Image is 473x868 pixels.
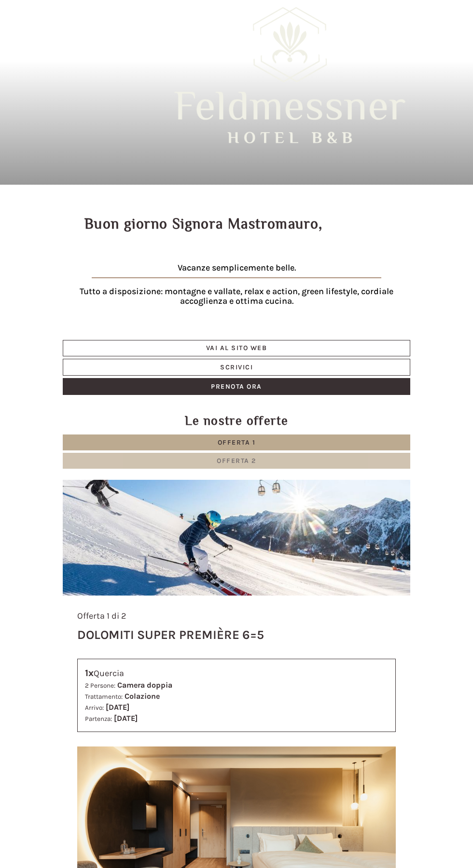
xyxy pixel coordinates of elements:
[85,667,94,678] b: 1x
[218,438,256,447] span: Offerta 1
[217,457,256,465] span: Offerta 2
[63,378,410,395] a: Prenota ora
[85,666,388,680] div: Quercia
[77,263,396,283] h4: Vacanze semplicemente belle.
[92,277,381,278] img: image
[117,680,172,690] b: Camera doppia
[106,703,129,712] b: [DATE]
[85,682,115,689] small: 2 Persone:
[125,692,160,701] b: Colazione
[85,704,104,711] small: Arrivo:
[85,693,123,700] small: Trattamento:
[114,714,138,723] b: [DATE]
[63,359,410,376] a: Scrivici
[63,340,410,356] a: Vai al sito web
[63,480,410,596] img: dolomiti-super-premiere-6-5-It1-cwm-15902p.jpg
[77,610,126,621] span: Offerta 1 di 2
[77,626,264,644] div: Dolomiti Super Première 6=5
[85,715,112,722] small: Partenza:
[77,287,396,306] h4: Tutto a disposizione: montagne e vallate, relax e action, green lifestyle, cordiale accoglienza e...
[63,412,410,430] div: Le nostre offerte
[84,216,323,232] h1: Buon giorno Signora Mastromauro,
